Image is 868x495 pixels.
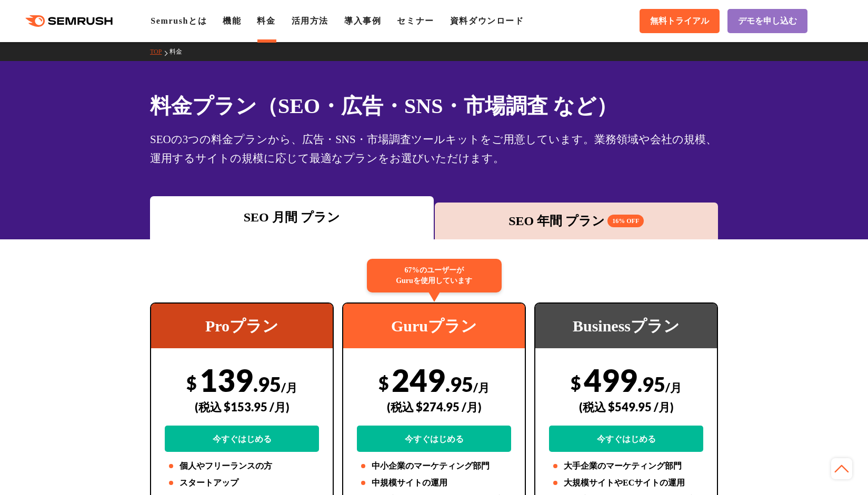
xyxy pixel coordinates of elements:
[150,48,169,55] a: TOP
[549,477,703,489] li: 大規模サイトやECサイトの運用
[549,426,703,452] a: 今すぐはじめる
[535,304,717,348] div: Businessプラン
[344,16,381,25] a: 導入事例
[637,372,665,396] span: .95
[640,9,720,33] a: 無料トライアル
[665,380,682,395] span: /月
[445,372,473,396] span: .95
[165,426,319,452] a: 今すぐはじめる
[155,208,428,227] div: SEO 月間 プラン
[549,460,703,472] li: 大手企業のマーケティング部門
[357,460,511,472] li: 中小企業のマーケティング部門
[357,477,511,489] li: 中規模サイトの運用
[165,388,319,426] div: (税込 $153.95 /月)
[727,9,807,33] a: デモを申し込む
[150,90,718,122] h1: 料金プラン（SEO・広告・SNS・市場調査 など）
[223,16,241,25] a: 機能
[281,380,297,395] span: /月
[151,16,207,25] a: Semrushとは
[571,372,581,393] span: $
[343,304,525,348] div: Guruプラン
[367,259,502,292] div: 67%のユーザーが Guruを使用しています
[549,361,703,452] div: 499
[397,16,434,25] a: セミナー
[253,372,281,396] span: .95
[292,16,328,25] a: 活用方法
[165,460,319,472] li: 個人やフリーランスの方
[549,388,703,426] div: (税込 $549.95 /月)
[473,380,490,395] span: /月
[165,361,319,452] div: 139
[357,388,511,426] div: (税込 $274.95 /月)
[450,16,524,25] a: 資料ダウンロード
[357,426,511,452] a: 今すぐはじめる
[357,361,511,452] div: 249
[607,215,644,227] span: 16% OFF
[151,304,333,348] div: Proプラン
[650,16,709,27] span: 無料トライアル
[440,211,713,230] div: SEO 年間 プラン
[150,130,718,168] div: SEOの3つの料金プランから、広告・SNS・市場調査ツールキットをご用意しています。業務領域や会社の規模、運用するサイトの規模に応じて最適なプランをお選びいただけます。
[257,16,275,25] a: 料金
[169,48,190,55] a: 料金
[378,372,389,393] span: $
[186,372,197,393] span: $
[738,16,797,27] span: デモを申し込む
[165,477,319,489] li: スタートアップ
